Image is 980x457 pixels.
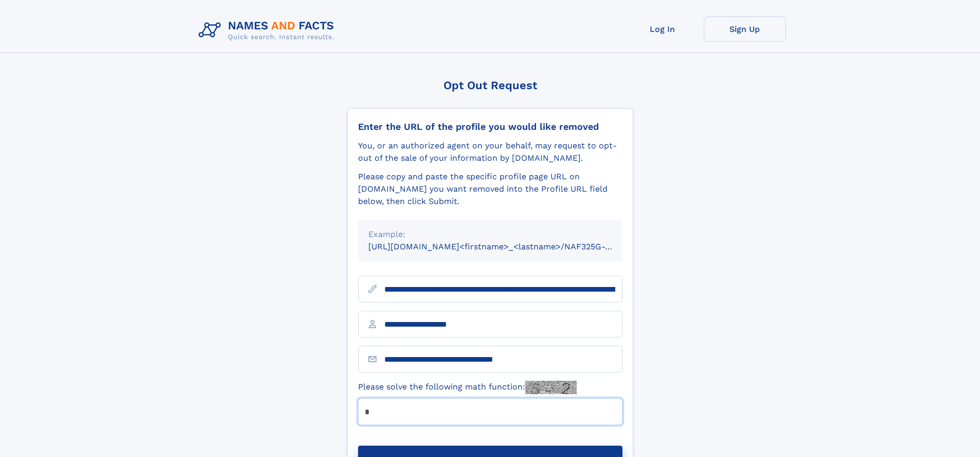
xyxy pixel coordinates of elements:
[194,16,343,44] img: Logo Names and Facts
[347,79,633,92] div: Opt Out Request
[621,16,704,42] a: Log In
[368,242,642,251] small: [URL][DOMAIN_NAME]<firstname>_<lastname>/NAF325G-xxxxxxxx
[368,228,612,241] div: Example:
[358,171,622,208] div: Please copy and paste the specific profile page URL on [DOMAIN_NAME] you want removed into the Pr...
[358,121,622,132] div: Enter the URL of the profile you would like removed
[358,381,577,394] label: Please solve the following math function:
[704,16,786,42] a: Sign Up
[358,140,622,164] div: You, or an authorized agent on your behalf, may request to opt-out of the sale of your informatio...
